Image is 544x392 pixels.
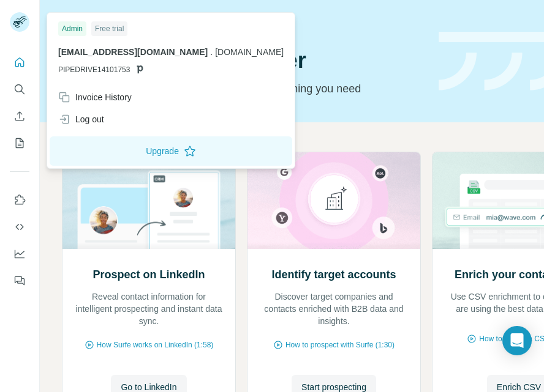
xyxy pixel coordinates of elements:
div: Log out [58,113,104,125]
button: My lists [10,132,29,154]
div: Open Intercom Messenger [502,326,532,355]
button: Dashboard [10,243,29,265]
button: Quick start [10,51,29,73]
button: Feedback [10,270,29,292]
button: Use Surfe API [10,216,29,238]
span: PIPEDRIVE14101753 [58,64,130,75]
span: [DOMAIN_NAME] [215,47,284,57]
button: Search [10,78,29,100]
p: Reveal contact information for intelligent prospecting and instant data sync. [75,290,223,327]
button: Enrich CSV [10,105,29,127]
img: Identify target accounts [247,152,421,249]
button: Upgrade [50,136,292,166]
img: Prospect on LinkedIn [62,152,236,249]
h2: Prospect on LinkedIn [93,266,205,283]
h2: Identify target accounts [271,266,396,283]
div: Free trial [91,21,127,36]
span: [EMAIL_ADDRESS][DOMAIN_NAME] [58,47,208,57]
span: . [210,47,213,57]
p: Discover target companies and contacts enriched with B2B data and insights. [260,290,408,327]
div: Admin [58,21,86,36]
span: How to prospect with Surfe (1:30) [285,339,395,350]
span: How Surfe works on LinkedIn (1:58) [97,339,214,350]
div: Invoice History [58,91,132,103]
button: Use Surfe on LinkedIn [10,189,29,211]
